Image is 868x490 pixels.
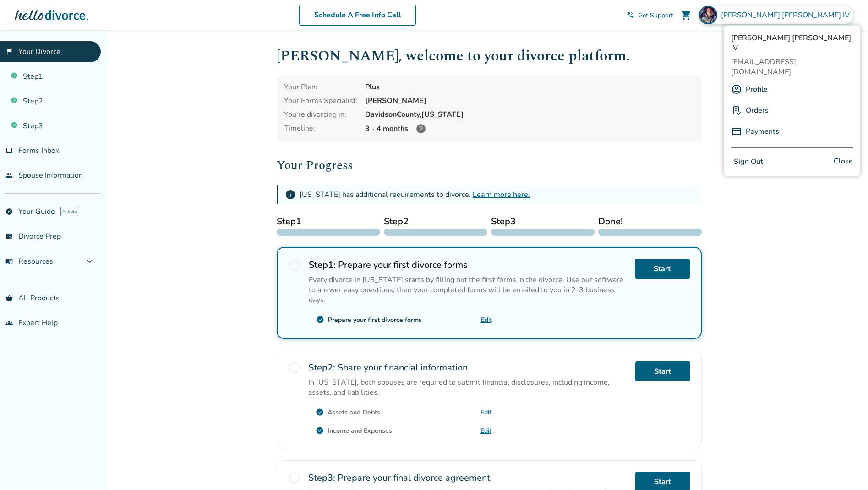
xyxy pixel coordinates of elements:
span: [EMAIL_ADDRESS][DOMAIN_NAME] [731,57,853,77]
span: radio_button_unchecked [288,472,301,485]
span: radio_button_unchecked [288,361,301,374]
a: Start [635,259,690,279]
strong: Step 1 : [309,259,336,271]
div: In [US_STATE], both spouses are required to submit financial disclosures, including income, asset... [308,377,628,397]
span: explore [5,208,13,215]
div: [US_STATE] has additional requirements to divorce. [300,190,530,200]
a: Edit [480,408,491,417]
span: phone_in_talk [627,11,634,19]
a: Schedule A Free Info Call [299,5,416,26]
span: Resources [5,256,53,267]
span: Done! [598,215,702,229]
a: Learn more here. [473,190,530,200]
span: list_alt_check [5,233,13,240]
span: check_circle [316,408,324,416]
span: shopping_basket [5,294,13,302]
div: Plus [365,82,694,92]
span: Step 3 [491,215,595,229]
div: Prepare your first divorce forms [328,316,422,324]
span: [PERSON_NAME] [PERSON_NAME] IV [731,33,853,53]
a: phone_in_talkGet Support [627,11,673,20]
a: Edit [480,426,491,435]
div: 3 - 4 months [365,123,694,134]
span: shopping_cart [681,10,692,21]
div: Every divorce in [US_STATE] starts by filling out the first forms in the divorce. Use our softwar... [309,275,628,305]
span: Step 2 [384,215,487,229]
h1: [PERSON_NAME] , welcome to your divorce platform. [277,45,702,67]
span: Get Support [638,11,673,20]
button: Sign Out [731,155,766,169]
img: P [731,126,742,137]
h2: Your Progress [277,156,702,174]
span: Forms Inbox [18,146,59,156]
a: Profile [746,81,768,98]
a: Orders [746,102,769,119]
h2: Prepare your first divorce forms [309,259,628,271]
div: Income and Expenses [328,426,392,435]
span: inbox [5,147,13,154]
span: [PERSON_NAME] [PERSON_NAME] IV [721,10,853,20]
div: Davidson County, [US_STATE] [365,109,694,120]
span: AI beta [60,207,78,216]
div: Your Plan: [284,82,358,92]
span: radio_button_unchecked [289,259,301,272]
div: Assets and Debts [328,408,380,417]
strong: Step 2 : [308,361,335,374]
span: expand_more [84,256,95,267]
strong: Step 3 : [308,472,335,484]
span: info [285,189,296,200]
span: Step 1 [277,215,380,229]
div: [PERSON_NAME] [365,96,694,106]
span: flag_2 [5,48,13,55]
img: P [731,105,742,116]
a: Start [635,361,690,381]
span: menu_book [5,258,13,265]
iframe: Chat Widget [822,446,868,490]
img: A [731,84,742,95]
span: check_circle [316,426,324,435]
span: groups [5,319,13,327]
h2: Share your financial information [308,361,628,374]
img: Moses Jefferies IV [699,6,717,24]
a: Payments [746,123,779,140]
span: Close [834,155,853,169]
span: people [5,172,13,179]
div: You're divorcing in: [284,109,358,120]
a: Edit [481,316,492,324]
span: check_circle [316,316,324,324]
div: Your Forms Specialist: [284,96,358,106]
div: Timeline: [284,123,358,134]
h2: Prepare your final divorce agreement [308,472,628,484]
